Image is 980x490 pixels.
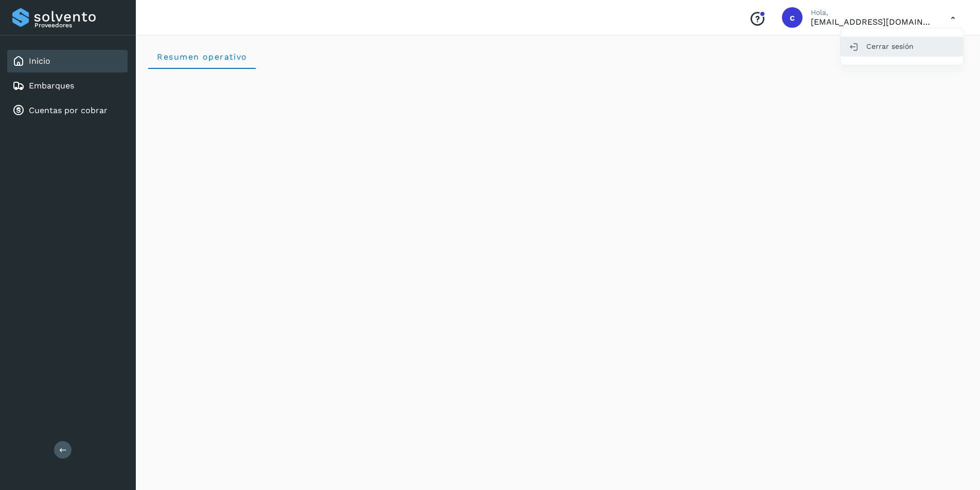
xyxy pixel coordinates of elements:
a: Embarques [29,81,74,90]
p: Proveedores [34,22,123,29]
div: Inicio [7,50,128,72]
div: Cerrar sesión [841,37,963,56]
a: Cuentas por cobrar [29,105,108,115]
div: Embarques [7,75,128,97]
a: Inicio [29,56,50,66]
div: Cuentas por cobrar [7,99,128,122]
